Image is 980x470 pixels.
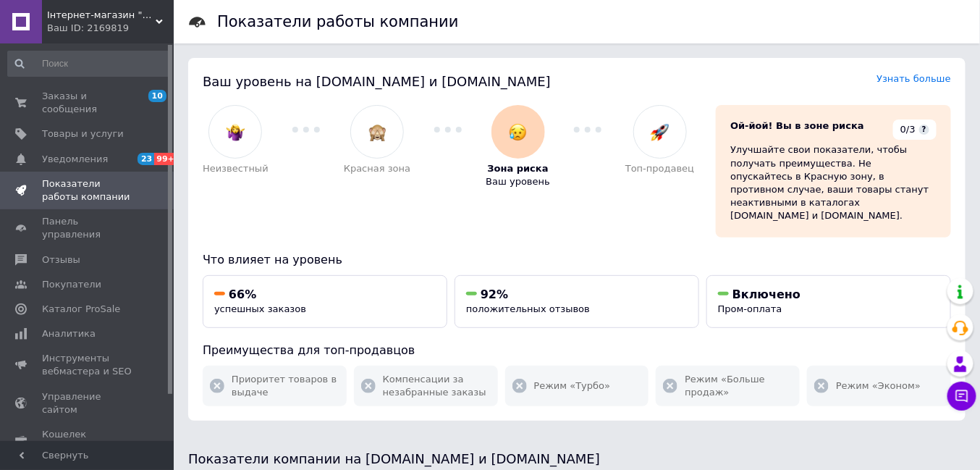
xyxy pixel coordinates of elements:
[217,13,459,30] h1: Показатели работы компании
[876,73,951,84] a: Узнать больше
[466,303,590,314] span: положительных отзывов
[383,373,491,399] span: Компенсации за незабранные заказы
[481,288,508,301] span: 92%
[893,119,937,140] div: 0/3
[42,352,134,378] span: Инструменты вебмастера и SEO
[203,162,269,175] span: Неизвестный
[203,275,447,328] button: 66%успешных заказов
[47,22,174,35] div: Ваш ID: 2169819
[42,428,134,454] span: Кошелек компании
[836,379,921,393] span: Режим «Эконом»
[625,162,694,175] span: Топ-продавец
[42,215,134,241] span: Панель управления
[651,123,669,141] img: :rocket:
[148,90,166,102] span: 10
[947,382,976,411] button: Чат с покупателем
[42,153,108,166] span: Уведомления
[203,74,551,89] span: Ваш уровень на [DOMAIN_NAME] и [DOMAIN_NAME]
[138,153,154,165] span: 23
[488,162,549,175] span: Зона риска
[455,275,699,328] button: 92%положительных отзывов
[227,123,245,141] img: :woman-shrugging:
[534,379,611,393] span: Режим «Турбо»
[730,143,937,222] div: Улучшайте свои показатели, чтобы получать преимущества. Не опускайтесь в Красную зону, в противно...
[509,123,527,141] img: :disappointed_relieved:
[42,278,101,291] span: Покупатели
[214,303,306,314] span: успешных заказов
[7,51,170,77] input: Поиск
[368,123,386,141] img: :see_no_evil:
[42,327,96,340] span: Аналитика
[42,303,120,316] span: Каталог ProSale
[229,288,256,301] span: 66%
[42,127,124,140] span: Товары и услуги
[188,451,600,466] span: Показатели компании на [DOMAIN_NAME] и [DOMAIN_NAME]
[718,303,782,314] span: Пром-оплата
[42,390,134,416] span: Управление сайтом
[203,343,415,357] span: Преимущества для топ-продавцов
[730,120,864,131] span: Ой-йой! Вы в зоне риска
[344,162,410,175] span: Красная зона
[42,253,80,267] span: Отзывы
[42,177,134,203] span: Показатели работы компании
[706,275,951,328] button: ВключеноПром-оплата
[203,253,342,267] span: Что влияет на уровень
[42,90,134,116] span: Заказы и сообщения
[919,125,929,135] span: ?
[732,288,801,301] span: Включено
[47,9,156,22] span: Інтернет-магазин "FreeTok"
[685,373,793,399] span: Режим «Больше продаж»
[232,373,339,399] span: Приоритет товаров в выдаче
[154,153,178,165] span: 99+
[486,175,550,188] span: Ваш уровень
